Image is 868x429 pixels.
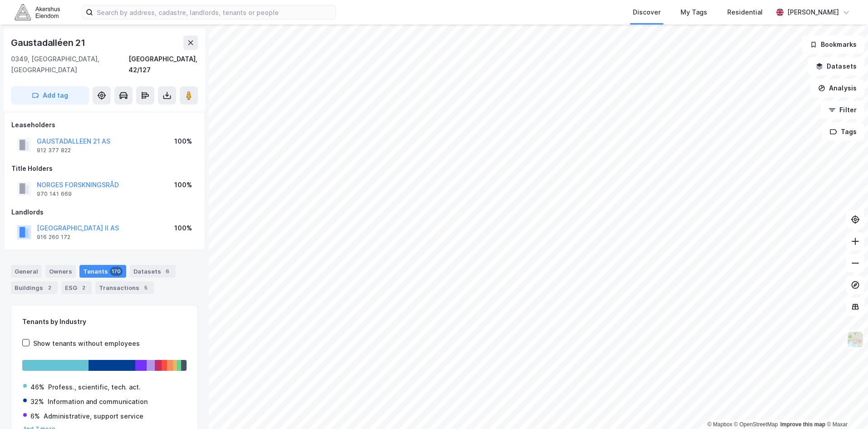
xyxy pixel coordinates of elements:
[130,265,176,278] div: Datasets
[11,35,87,50] div: Gaustadalléen 21
[11,281,58,294] div: Buildings
[11,265,42,278] div: General
[22,316,187,327] div: Tenants by Industry
[174,136,192,147] div: 100%
[681,7,707,18] div: My Tags
[808,57,864,75] button: Datasets
[44,411,143,422] div: Administrative, support service
[141,283,150,292] div: 5
[79,283,88,292] div: 2
[110,267,123,276] div: 170
[37,147,71,154] div: 912 377 822
[163,267,172,276] div: 6
[11,54,128,75] div: 0349, [GEOGRAPHIC_DATA], [GEOGRAPHIC_DATA]
[45,283,54,292] div: 2
[45,265,76,278] div: Owners
[787,7,839,18] div: [PERSON_NAME]
[79,265,126,278] div: Tenants
[847,331,864,348] img: Z
[128,54,198,75] div: [GEOGRAPHIC_DATA], 42/127
[174,223,192,234] div: 100%
[95,281,154,294] div: Transactions
[780,421,825,428] a: Improve this map
[30,411,40,422] div: 6%
[37,190,72,198] div: 970 141 669
[11,120,197,130] div: Leaseholders
[707,421,732,428] a: Mapbox
[61,281,92,294] div: ESG
[633,7,661,18] div: Discover
[802,35,864,54] button: Bookmarks
[823,385,868,429] iframe: Chat Widget
[821,101,864,119] button: Filter
[11,163,197,174] div: Title Holders
[734,421,778,428] a: OpenStreetMap
[15,4,60,20] img: akershus-eiendom-logo.9091f326c980b4bce74ccdd9f866810c.svg
[11,207,197,218] div: Landlords
[37,234,70,241] div: 916 260 172
[33,338,140,349] div: Show tenants without employees
[174,180,192,190] div: 100%
[30,396,44,407] div: 32%
[810,79,864,97] button: Analysis
[48,396,148,407] div: Information and communication
[822,123,864,141] button: Tags
[727,7,763,18] div: Residential
[823,385,868,429] div: Kontrollprogram for chat
[11,86,89,105] button: Add tag
[93,5,335,19] input: Search by address, cadastre, landlords, tenants or people
[48,382,141,393] div: Profess., scientific, tech. act.
[30,382,44,393] div: 46%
